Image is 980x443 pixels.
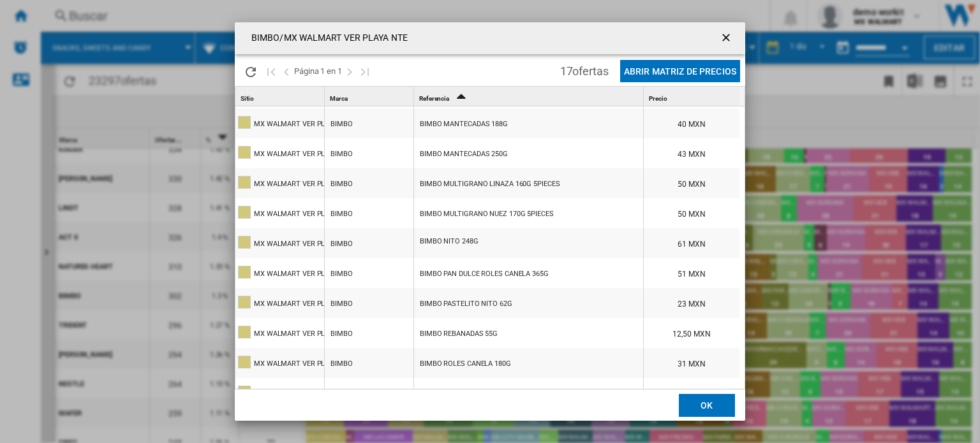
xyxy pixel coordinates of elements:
span: Página 1 en 1 [294,56,342,86]
div: Sort None [646,87,739,106]
div: https://super.walmart.com.mx/ip/barras-bimbo-multigrano-nuez-y-almendra-5-pzas-de-34-g-c-u/007503... [414,198,643,228]
ng-md-icon: getI18NText('BUTTONS.CLOSE_DIALOG') [720,31,735,47]
div: BIMBO [330,110,353,139]
div: BIMBO PASTELITO NITO 62G [420,289,512,319]
div: MX WALMART VER PLAYA NTE [254,110,352,139]
button: Primera página [264,56,279,86]
div: MX WALMART VER PLAYA NTE [254,200,352,229]
div: https://super.walmart.com.mx/ip/pan-dulce-bimbo-nito-4-piezas-de-62-g-c-u/00750100010630 [414,228,643,258]
button: Recargar [238,56,264,86]
wk-reference-title-cell: BIMBO [325,258,413,287]
div: Referencia Sort Ascending [417,87,643,106]
div: BIMBO MANTECADAS 250G [420,140,508,169]
wk-reference-title-cell: MX WALMART VER PLAYA NTE [235,228,324,258]
div: MX WALMART VER PLAYA NTE [254,170,352,199]
button: Última página [357,56,373,86]
div: BIMBO NITO 248G [420,227,479,256]
div: https://super.walmart.com.mx/ip/roles-bimbo-con-canela-y-glaseados-205-g/00750303037400 [414,378,643,407]
div: 61 MXN [644,228,739,258]
wk-reference-title-cell: BIMBO [325,108,413,138]
span: 17 [554,56,615,83]
div: BIMBO [330,229,353,259]
button: >Página anterior [279,56,294,86]
wk-reference-title-cell: BIMBO [325,228,413,258]
button: Página siguiente [342,56,357,86]
span: Sort Ascending [450,95,471,102]
div: MX WALMART VER PLAYA NTE [254,229,352,259]
div: Sort None [327,87,413,106]
wk-reference-title-cell: BIMBO [325,348,413,377]
wk-reference-title-cell: MX WALMART VER PLAYA NTE [235,108,324,138]
div: https://super.walmart.com.mx/ip/roles-de-canela-bimbo-365-g/00750100030972 [414,258,643,287]
wk-reference-title-cell: MX WALMART VER PLAYA NTE [235,138,324,168]
div: 51 MXN [644,258,739,287]
wk-reference-title-cell: MX WALMART VER PLAYA NTE [235,318,324,347]
div: 50 MXN [644,168,739,198]
div: MX WALMART VER PLAYA NTE [254,259,352,289]
wk-reference-title-cell: MX WALMART VER PLAYA NTE [235,348,324,377]
wk-reference-title-cell: BIMBO [325,378,413,407]
button: Abrir Matriz de precios [620,60,740,82]
wk-reference-title-cell: BIMBO [325,138,413,168]
span: Precio [649,95,667,102]
span: Referencia [419,95,449,102]
div: BIMBO MULTIGRANO NUEZ 170G 5PIECES [420,200,554,229]
wk-reference-title-cell: MX WALMART VER PLAYA NTE [235,378,324,407]
div: 31 MXN [644,348,739,377]
div: 40 MXN [644,108,739,138]
button: OK [679,394,735,417]
span: Sitio [241,95,254,102]
wk-reference-title-cell: BIMBO [325,198,413,228]
wk-reference-title-cell: BIMBO [325,318,413,347]
wk-reference-title-cell: MX WALMART VER PLAYA NTE [235,168,324,198]
div: 31 MXN [644,378,739,407]
div: https://super.walmart.com.mx/ip/mantecadas-bimbo-sabor-vainilla-multi-pack-250-g/00750100010632 [414,138,643,168]
wk-reference-title-cell: MX WALMART VER PLAYA NTE [235,258,324,287]
div: BIMBO [330,319,353,349]
h4: BIMBO/MX WALMART VER PLAYA NTE [245,32,408,45]
div: 43 MXN [644,138,739,168]
div: BIMBO [330,289,353,319]
div: 12,50 MXN [644,318,739,347]
md-dialog: Products list popup [235,22,745,421]
div: https://super.walmart.com.mx/ip/mantecadas-bimbo-sabor-vainilla-187-5-g/00750103047552 [414,108,643,138]
wk-reference-title-cell: BIMBO [325,288,413,317]
div: BIMBO [330,349,353,379]
div: BIMBO [330,200,353,229]
div: BIMBO [330,170,353,199]
div: MX WALMART VER PLAYA NTE [254,319,352,349]
div: BIMBO [330,379,353,409]
div: https://super.walmart.com.mx/ip/rebanadas-bimbo-55-g/00750100011284 [414,318,643,347]
span: Marca [330,95,348,102]
div: https://super.walmart.com.mx/ip/barras-bimbo-multigrano-linaza-5-pzas-de-32-g-c-u/00750303467348 [414,168,643,198]
div: MX WALMART VER PLAYA NTE [254,379,352,409]
div: Sort None [238,87,324,106]
button: getI18NText('BUTTONS.CLOSE_DIALOG') [715,25,740,51]
div: BIMBO MULTIGRANO LINAZA 160G 5PIECES [420,170,560,199]
div: BIMBO [330,140,353,169]
div: BIMBO MANTECADAS 188G [420,110,508,139]
div: Sort Ascending [417,87,643,106]
div: BIMBO ROLES CANELA 180G [420,349,511,379]
span: ofertas [572,64,608,78]
div: https://super.walmart.com.mx/ip/pan-dulce-bimbo-nito-62-g/00750100011278 [414,288,643,317]
div: MX WALMART VER PLAYA NTE [254,140,352,169]
div: BIMBO ROLES GLASS 205G [420,379,507,409]
div: https://super.walmart.com.mx/ip/roles-bimbo-sabor-canela-180-g/00750303019999 [414,348,643,377]
div: BIMBO REBANADAS 55G [420,319,498,349]
div: Marca Sort None [327,87,413,106]
wk-reference-title-cell: BIMBO [325,168,413,198]
div: Sitio Sort None [238,87,324,106]
div: Precio Sort None [646,87,739,106]
div: MX WALMART VER PLAYA NTE [254,289,352,319]
div: 23 MXN [644,288,739,317]
wk-reference-title-cell: MX WALMART VER PLAYA NTE [235,198,324,228]
div: BIMBO [330,259,353,289]
div: BIMBO PAN DULCE ROLES CANELA 365G [420,259,549,289]
wk-reference-title-cell: MX WALMART VER PLAYA NTE [235,288,324,317]
div: 50 MXN [644,198,739,228]
div: MX WALMART VER PLAYA NTE [254,349,352,379]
